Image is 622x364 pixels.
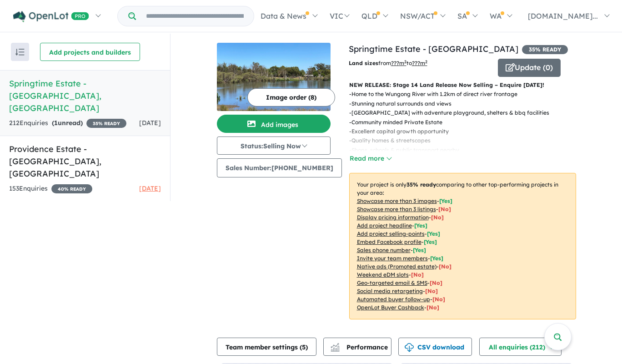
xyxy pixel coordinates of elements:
div: 153 Enquir ies [9,183,92,194]
span: [ No ] [438,206,451,212]
span: [ Yes ] [427,230,440,237]
span: 40 % READY [51,184,92,193]
span: [DATE] [139,184,161,192]
span: [ Yes ] [414,222,427,229]
sup: 2 [404,59,406,64]
img: bar-chart.svg [331,346,340,352]
span: [DOMAIN_NAME]... [528,11,598,20]
u: Add project headline [357,222,412,229]
p: from [349,59,491,68]
u: Weekend eDM slots [357,271,409,278]
u: Geo-targeted email & SMS [357,279,427,286]
p: Your project is only comparing to other top-performing projects in your area: - - - - - - - - - -... [349,173,576,319]
p: - Quality homes & streetscapes [349,136,583,145]
span: [No] [430,279,442,286]
u: Showcase more than 3 listings [357,206,436,212]
button: Image order (8) [247,88,335,106]
p: NEW RELEASE: Stage 14 Land Release Now Selling – Enquire [DATE]! [349,81,576,90]
span: [No] [432,296,445,303]
u: OpenLot Buyer Cashback [357,304,424,311]
button: Add images [217,115,331,133]
button: Performance [323,338,391,356]
p: - Shops, schools & public transport nearby [349,146,583,155]
u: Sales phone number [357,247,411,253]
u: Social media retargeting [357,288,423,294]
span: 35 % READY [86,119,126,128]
span: [No] [425,288,438,294]
span: Performance [332,343,388,351]
span: [ Yes ] [413,247,426,253]
img: Springtime Estate - Haynes [217,43,331,111]
span: [ No ] [431,214,444,221]
img: line-chart.svg [331,343,339,348]
div: 212 Enquir ies [9,118,126,129]
span: [ Yes ] [424,238,437,245]
button: Sales Number:[PHONE_NUMBER] [217,158,342,177]
img: download icon [405,343,414,352]
b: 35 % ready [406,181,436,188]
img: Openlot PRO Logo White [13,11,89,22]
h5: Providence Estate - [GEOGRAPHIC_DATA] , [GEOGRAPHIC_DATA] [9,143,161,180]
button: Update (0) [498,59,561,77]
p: - [GEOGRAPHIC_DATA] with adventure playground, shelters & bbq facilities [349,108,583,117]
u: Embed Facebook profile [357,238,421,245]
input: Try estate name, suburb, builder or developer [138,6,252,26]
p: - Community minded Private Estate [349,118,583,127]
u: Automated buyer follow-up [357,296,430,303]
button: Team member settings (5) [217,338,316,356]
span: [No] [439,263,451,270]
span: [ Yes ] [439,197,452,204]
h5: Springtime Estate - [GEOGRAPHIC_DATA] , [GEOGRAPHIC_DATA] [9,77,161,114]
p: - Home to the Wungong River with 1.2km of direct river frontage [349,90,583,99]
u: Add project selling-points [357,230,425,237]
sup: 2 [425,59,427,64]
button: Add projects and builders [40,43,140,61]
span: 35 % READY [522,45,568,54]
button: CSV download [398,338,472,356]
button: Read more [349,153,392,164]
span: [ Yes ] [430,255,443,262]
span: [No] [426,304,439,311]
p: - Excellent capital growth opportunity [349,127,583,136]
u: Display pricing information [357,214,429,221]
span: 5 [302,343,306,351]
u: Native ads (Promoted estate) [357,263,436,270]
u: ??? m [391,60,406,66]
span: [DATE] [139,119,161,127]
span: [No] [411,271,424,278]
u: Invite your team members [357,255,428,262]
u: ???m [412,60,427,66]
span: 1 [54,119,58,127]
a: Springtime Estate - [GEOGRAPHIC_DATA] [349,44,518,54]
p: - Stunning natural surrounds and views [349,99,583,108]
b: Land sizes [349,60,378,66]
button: All enquiries (212) [479,338,562,356]
strong: ( unread) [52,119,83,127]
img: sort.svg [15,49,25,56]
span: to [406,60,427,66]
u: Showcase more than 3 images [357,197,437,204]
button: Status:Selling Now [217,136,331,155]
